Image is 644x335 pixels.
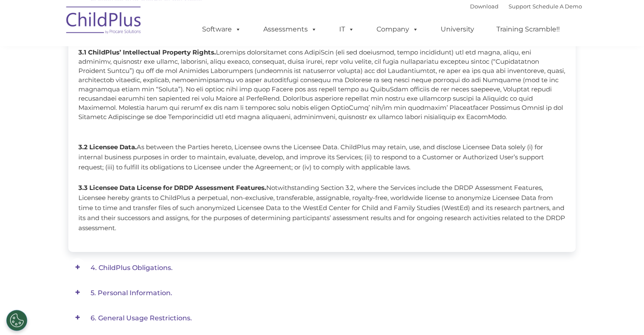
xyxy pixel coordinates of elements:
span: 5. Personal Information. [91,289,172,297]
a: IT [331,21,363,38]
p: Notwithstanding Section 3.2, where the Services include the DRDP Assessment Features, Licensee he... [78,183,566,233]
a: Support [509,3,531,10]
span: 4. ChildPlus Obligations. [91,264,173,272]
a: Schedule A Demo [532,3,582,10]
span: Loremips dolorsitamet cons AdipiScin (eli sed doeiusmod, tempo incididunt) utl etd magna, aliqu, ... [78,48,566,233]
a: Software [194,21,249,38]
b: 3.3 Licensee Data License for DRDP Assessment Features. [78,184,266,192]
a: Download [470,3,499,10]
b: 3.2 Licensee Data. [78,143,137,151]
font: | [470,3,582,10]
a: Company [368,21,427,38]
a: Training Scramble!! [488,21,568,38]
p: As between the Parties hereto, Licensee owns the Licensee Data. ChildPlus may retain, use, and di... [78,142,566,172]
img: ChildPlus by Procare Solutions [62,0,146,42]
a: Assessments [255,21,325,38]
a: University [432,21,483,38]
button: Cookies Settings [6,310,27,331]
span: 6. General Usage Restrictions. [91,314,192,322]
b: 3.1 ChildPlus’ Intellectual Property Rights. [78,48,216,56]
